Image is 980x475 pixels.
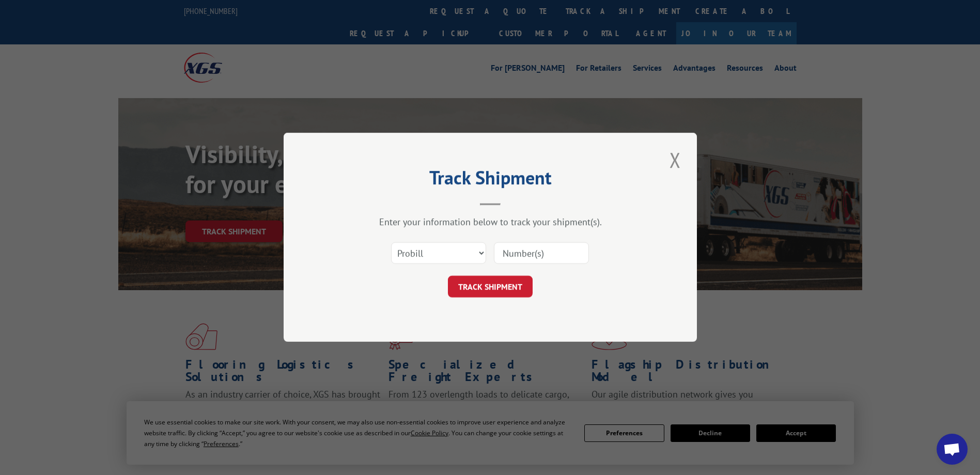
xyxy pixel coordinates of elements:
button: TRACK SHIPMENT [448,276,533,298]
input: Number(s) [494,243,589,264]
h2: Track Shipment [335,170,645,190]
a: Open chat [937,434,968,465]
div: Enter your information below to track your shipment(s). [335,216,645,228]
button: Close modal [666,146,684,174]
